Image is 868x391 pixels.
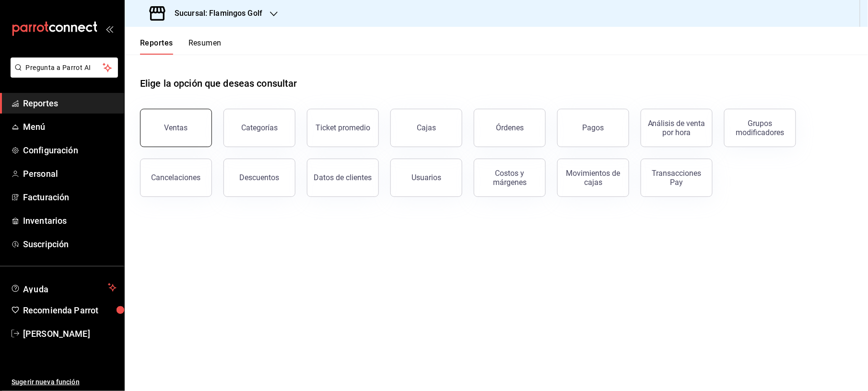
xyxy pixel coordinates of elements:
[23,327,117,340] span: [PERSON_NAME]
[557,159,629,197] button: Movimientos de cajas
[140,38,173,55] button: Reportes
[417,123,436,132] div: Cajas
[307,109,379,147] button: Ticket promedio
[307,159,379,197] button: Datos de clientes
[390,159,462,197] button: Usuarios
[223,159,295,197] button: Descuentos
[140,38,222,55] div: navigation tabs
[724,109,796,147] button: Grupos modificadores
[12,377,117,387] span: Sugerir nueva función
[152,173,201,182] div: Cancelaciones
[583,123,604,132] div: Pagos
[411,173,441,182] div: Usuarios
[474,159,546,197] button: Costos y márgenes
[23,282,104,293] span: Ayuda
[641,109,713,147] button: Análisis de venta por hora
[240,173,280,182] div: Descuentos
[7,69,118,80] a: Pregunta a Parrot AI
[23,144,117,157] span: Configuración
[11,57,118,78] button: Pregunta a Parrot AI
[474,109,546,147] button: Órdenes
[23,238,117,251] span: Suscripción
[106,25,113,33] button: open_drawer_menu
[140,109,212,147] button: Ventas
[140,159,212,197] button: Cancelaciones
[188,38,222,55] button: Resumen
[23,167,117,180] span: Personal
[316,123,370,132] div: Ticket promedio
[23,97,117,110] span: Reportes
[390,109,462,147] button: Cajas
[496,123,524,132] div: Órdenes
[730,119,790,137] div: Grupos modificadores
[647,119,706,137] div: Análisis de venta por hora
[23,191,117,204] span: Facturación
[140,76,297,91] h1: Elige la opción que deseas consultar
[223,109,295,147] button: Categorías
[167,8,262,19] h3: Sucursal: Flamingos Golf
[26,63,103,73] span: Pregunta a Parrot AI
[23,120,117,133] span: Menú
[641,159,713,197] button: Transacciones Pay
[23,214,117,227] span: Inventarios
[241,123,278,132] div: Categorías
[563,169,623,187] div: Movimientos de cajas
[647,169,706,187] div: Transacciones Pay
[164,123,188,132] div: Ventas
[557,109,629,147] button: Pagos
[480,169,540,187] div: Costos y márgenes
[314,173,372,182] div: Datos de clientes
[23,304,117,317] span: Recomienda Parrot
